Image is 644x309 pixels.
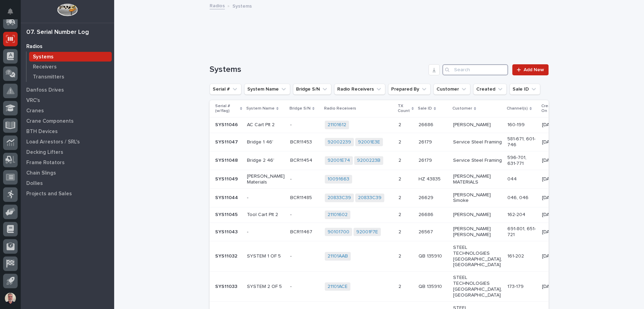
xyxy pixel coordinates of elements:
p: 046, 046 [507,195,536,201]
p: - [290,252,293,259]
p: Projects and Sales [26,191,72,197]
p: [PERSON_NAME] Materials [247,174,285,185]
span: Add New [524,67,544,72]
p: 2 [398,252,403,259]
p: 2 [398,194,403,201]
p: 2 [398,282,403,290]
a: Transmitters [27,72,114,82]
p: 2 [398,175,403,182]
p: 160-199 [507,122,536,128]
a: 92001E74 [328,158,350,163]
p: 26686 [418,121,435,128]
p: System Name [246,105,275,112]
a: Danfoss Drives [21,85,114,95]
button: Notifications [3,4,18,19]
a: 20833C39 [358,195,381,201]
tr: SYS11044SYS11044 -BCR11485BCR11485 20833C39 20833C39 22 2662926629 [PERSON_NAME] Smoke046, 046[DATE] [210,188,573,207]
a: Load Arrestors / SRL's [21,137,114,147]
p: Cranes [26,108,44,114]
button: Serial # [210,84,241,95]
p: Created On [541,102,558,115]
p: TX Count [398,102,410,115]
a: Receivers [27,62,114,72]
a: VRC's [21,95,114,105]
p: [DATE] [542,195,561,201]
p: 044 [507,176,536,182]
p: Service Steel Framing [453,158,502,163]
a: 21101ACE [328,284,348,290]
p: - [290,282,293,290]
a: Cranes [21,105,114,116]
a: Chain Slings [21,168,114,178]
p: SYS11044 [215,194,239,201]
a: Add New [512,64,549,75]
p: 2 [398,228,403,235]
p: Channel(s) [507,105,528,112]
p: [PERSON_NAME] Smoke [453,192,502,204]
p: SYS11043 [215,228,239,235]
p: Customer [452,105,472,112]
p: [PERSON_NAME] [453,122,502,128]
p: [PERSON_NAME] [PERSON_NAME] [453,226,502,238]
a: 92002239 [328,139,351,145]
p: 691-801, 651-721 [507,226,536,238]
p: Dollies [26,180,43,187]
p: [DATE] [542,212,561,218]
a: 21101612 [328,122,346,128]
p: SYSTEM 1 OF 5 [247,253,285,259]
p: Frame Rotators [26,160,65,166]
a: 90101700 [328,229,349,235]
a: 10091663 [328,176,349,182]
p: Bridge S/N [289,105,311,112]
p: Serial # (w/flag) [215,102,238,115]
p: SYS11047 [215,138,239,145]
p: 2 [398,210,403,218]
p: 162-204 [507,212,536,218]
h1: Systems [210,65,426,75]
p: Danfoss Drives [26,87,64,93]
p: Systems [33,54,54,60]
p: SYS11045 [215,210,239,218]
p: Radios [26,44,43,50]
a: Frame Rotators [21,157,114,168]
p: BTH Devices [26,129,58,135]
p: QB 135910 [418,252,443,259]
p: - [290,175,293,182]
p: VRC's [26,97,40,104]
tr: SYS11047SYS11047 Bridge 1 46'BCR11453BCR11453 92002239 92001E3E 22 2617926179 Service Steel Frami... [210,133,573,151]
a: Systems [27,52,114,62]
a: Radios [210,1,225,9]
button: Sale ID [509,84,540,95]
p: HZ 43835 [418,175,442,182]
button: Customer [433,84,470,95]
a: 21101AAB [328,253,348,259]
p: BCR11453 [290,138,313,145]
p: SYS11033 [215,282,239,290]
p: 2 [398,138,403,145]
p: SYSTEM 2 OF 5 [247,284,285,290]
div: 07. Serial Number Log [26,29,89,36]
button: users-avatar [3,291,18,306]
button: Radio Receivers [334,84,385,95]
p: QB 135910 [418,282,443,290]
a: Projects and Sales [21,188,114,199]
p: Sale ID [418,105,432,112]
p: SYS11046 [215,121,239,128]
p: Systems [232,2,252,9]
tr: SYS11043SYS11043 -BCR11467BCR11467 90101700 92001F7E 22 2656726567 [PERSON_NAME] [PERSON_NAME]691... [210,223,573,241]
p: Load Arrestors / SRL's [26,139,80,145]
div: Notifications [9,8,18,19]
a: 9200223B [357,158,380,163]
p: Service Steel Framing [453,139,502,145]
p: STEEL TECHNOLOGIES [GEOGRAPHIC_DATA], [GEOGRAPHIC_DATA] [453,245,502,268]
p: SYS11048 [215,156,239,163]
button: System Name [244,84,290,95]
p: [DATE] [542,176,561,182]
p: Crane Components [26,118,74,124]
p: BCR11485 [290,194,313,201]
a: 20833C39 [328,195,351,201]
p: Tool Cart Plt 2 [247,212,285,218]
tr: SYS11048SYS11048 Bridge 2 46'BCR11454BCR11454 92001E74 9200223B 22 2617926179 Service Steel Frami... [210,151,573,170]
p: [DATE] [542,122,561,128]
img: Workspace Logo [57,3,77,16]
